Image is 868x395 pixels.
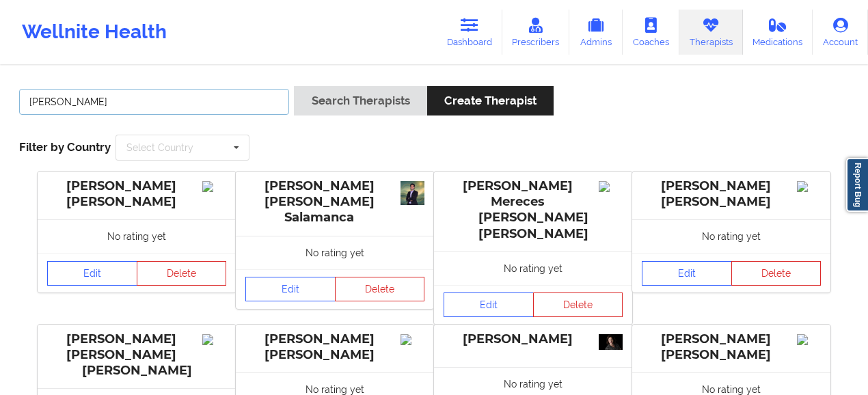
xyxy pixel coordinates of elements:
img: d9a5fd7c-c0ca-438f-8d6c-aacc475eb813_1R7A0812-162.jpg [599,334,623,350]
div: [PERSON_NAME] [PERSON_NAME] [PERSON_NAME] [47,331,226,379]
button: Delete [731,261,822,286]
div: No rating yet [236,236,434,269]
input: Search Keywords [19,89,289,115]
img: Image%2Fplaceholer-image.png [401,334,424,345]
img: Image%2Fplaceholer-image.png [202,334,226,345]
a: Admins [569,10,623,55]
img: Image%2Fplaceholer-image.png [797,181,821,192]
img: Image%2Fplaceholer-image.png [797,334,821,345]
button: Search Therapists [294,86,426,115]
button: Delete [533,292,623,317]
span: Filter by Country [19,140,111,154]
div: No rating yet [632,219,830,253]
a: Report Bug [846,158,868,212]
div: [PERSON_NAME] [PERSON_NAME] [245,331,424,363]
a: Coaches [623,10,679,55]
img: Image%2Fplaceholer-image.png [202,181,226,192]
button: Create Therapist [427,86,554,115]
img: Image%2Fplaceholer-image.png [599,181,623,192]
a: Prescribers [502,10,570,55]
div: Select Country [126,143,193,152]
div: No rating yet [38,219,236,253]
div: [PERSON_NAME] [PERSON_NAME] [642,331,821,363]
a: Edit [642,261,732,286]
div: [PERSON_NAME] [PERSON_NAME] [47,178,226,210]
a: Edit [245,277,336,301]
a: Therapists [679,10,743,55]
a: Account [813,10,868,55]
div: No rating yet [434,251,632,285]
button: Delete [335,277,425,301]
button: Delete [137,261,227,286]
a: Medications [743,10,813,55]
div: [PERSON_NAME] [444,331,623,347]
a: Edit [47,261,137,286]
div: [PERSON_NAME] Mereces [PERSON_NAME] [PERSON_NAME] [444,178,623,242]
a: Edit [444,292,534,317]
div: [PERSON_NAME] [PERSON_NAME] Salamanca [245,178,424,226]
a: Dashboard [437,10,502,55]
img: fb2ac0dd-3512-4401-bdcc-554497d14543_954c95c9-156c-40ca-8d2d-e78d2f0acb99Profile_(2).png [401,181,424,205]
div: [PERSON_NAME] [PERSON_NAME] [642,178,821,210]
